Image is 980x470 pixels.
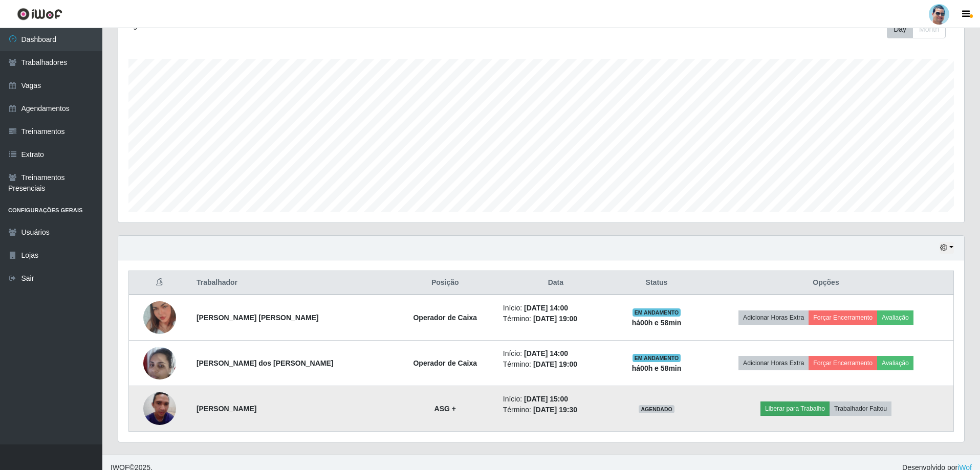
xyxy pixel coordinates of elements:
[699,271,954,295] th: Opções
[809,310,877,325] button: Forçar Encerramento
[887,20,913,38] button: Day
[760,401,830,416] button: Liberar para Trabalho
[197,314,319,322] strong: [PERSON_NAME] [PERSON_NAME]
[503,314,608,324] li: Término:
[143,341,176,385] img: 1658953242663.jpeg
[738,310,809,325] button: Adicionar Horas Extra
[639,405,674,413] span: AGENDADO
[877,310,913,325] button: Avaliação
[503,303,608,314] li: Início:
[632,364,682,372] strong: há 00 h e 58 min
[413,359,477,367] strong: Operador de Caixa
[738,356,809,370] button: Adicionar Horas Extra
[503,348,608,359] li: Início:
[503,394,608,405] li: Início:
[887,20,946,38] div: First group
[503,405,608,415] li: Término:
[633,308,681,317] span: EM ANDAMENTO
[809,356,877,370] button: Forçar Encerramento
[143,387,176,430] img: 1700332760077.jpeg
[632,319,682,327] strong: há 00 h e 58 min
[197,359,334,367] strong: [PERSON_NAME] dos [PERSON_NAME]
[524,349,568,357] time: [DATE] 14:00
[615,271,699,295] th: Status
[877,356,913,370] button: Avaliação
[912,20,946,38] button: Month
[533,360,577,368] time: [DATE] 19:00
[830,401,891,416] button: Trabalhador Faltou
[413,314,477,322] strong: Operador de Caixa
[503,359,608,370] li: Término:
[197,405,256,413] strong: [PERSON_NAME]
[533,315,577,323] time: [DATE] 19:00
[533,406,577,414] time: [DATE] 19:30
[887,20,954,38] div: Toolbar with button groups
[143,288,176,347] img: 1699494731109.jpeg
[524,395,568,403] time: [DATE] 15:00
[190,271,394,295] th: Trabalhador
[434,405,456,413] strong: ASG +
[524,304,568,312] time: [DATE] 14:00
[394,271,497,295] th: Posição
[17,8,62,20] img: CoreUI Logo
[633,354,681,362] span: EM ANDAMENTO
[497,271,615,295] th: Data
